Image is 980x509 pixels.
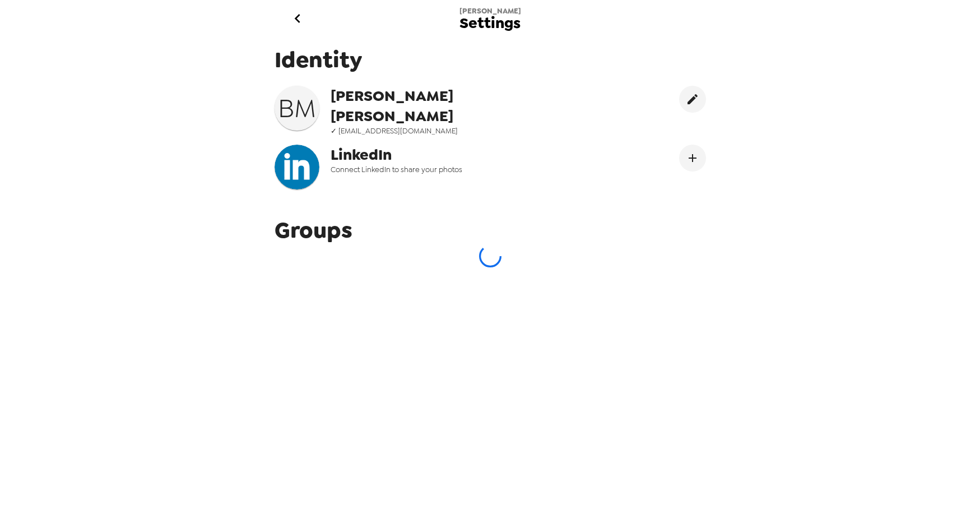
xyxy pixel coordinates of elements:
span: [PERSON_NAME] [PERSON_NAME] [331,86,557,126]
span: LinkedIn [331,145,557,165]
h3: B M [275,92,319,124]
span: Groups [275,215,352,245]
span: ✓ [EMAIL_ADDRESS][DOMAIN_NAME] [331,126,557,136]
button: edit [679,86,706,113]
img: headshotImg [275,145,319,189]
span: Settings [459,16,521,31]
button: Connect LinekdIn [679,145,706,172]
span: Connect LinkedIn to share your photos [331,165,557,174]
span: Identity [275,45,706,75]
span: [PERSON_NAME] [459,6,521,16]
